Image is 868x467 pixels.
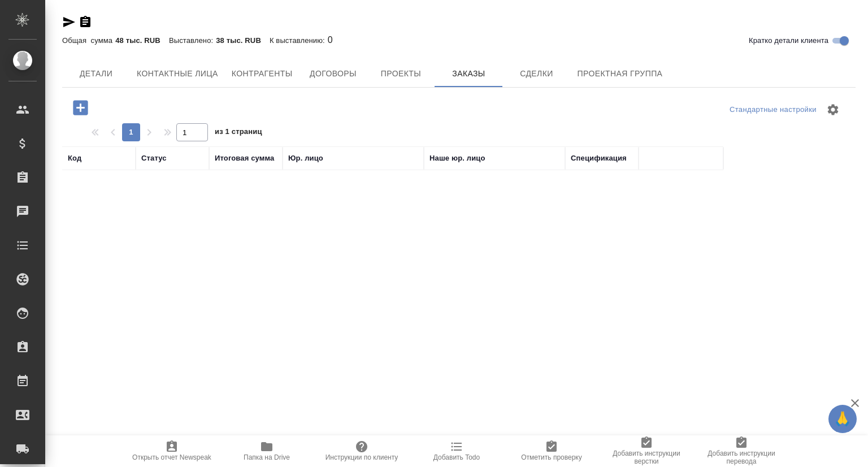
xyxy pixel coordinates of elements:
span: Отметить проверку [521,453,581,461]
div: split button [727,101,819,119]
span: Папка на Drive [244,453,290,461]
span: Инструкции по клиенту [325,453,398,461]
span: Добавить инструкции перевода [701,449,782,465]
div: Спецификация [571,153,627,164]
button: Скопировать ссылку [79,15,92,29]
span: Проектная группа [577,67,662,81]
div: Итоговая сумма [215,153,274,164]
button: Добавить Todo [409,435,504,467]
span: Добавить инструкции верстки [606,449,687,465]
div: Юр. лицо [288,153,323,164]
button: Скопировать ссылку для ЯМессенджера [62,15,76,29]
p: Выставлено: [169,36,216,45]
span: Добавить Todo [433,453,480,461]
span: Проекты [374,67,428,81]
button: 🙏 [828,405,857,433]
button: Добавить инструкции верстки [599,435,694,467]
button: Открыть отчет Newspeak [124,435,219,467]
p: 38 тыс. RUB [216,36,270,45]
div: 0 [62,33,856,47]
button: Добавить инструкции перевода [694,435,789,467]
span: Кратко детали клиента [749,35,828,46]
button: Отметить проверку [504,435,599,467]
span: Контактные лица [137,67,218,81]
span: Сделки [509,67,563,81]
span: Настроить таблицу [819,96,847,123]
span: Договоры [306,67,360,81]
span: 🙏 [833,407,852,431]
span: из 1 страниц [215,125,262,141]
span: Контрагенты [232,67,293,81]
div: Наше юр. лицо [429,153,485,164]
p: Общая сумма [62,36,115,45]
p: К выставлению: [270,36,328,45]
div: Код [68,153,81,164]
button: Папка на Drive [219,435,314,467]
div: Статус [141,153,167,164]
button: Инструкции по клиенту [314,435,409,467]
button: Добавить проект [65,96,96,119]
span: Открыть отчет Newspeak [132,453,211,461]
span: Детали [69,67,123,81]
span: Заказы [441,67,496,81]
p: 48 тыс. RUB [115,36,169,45]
